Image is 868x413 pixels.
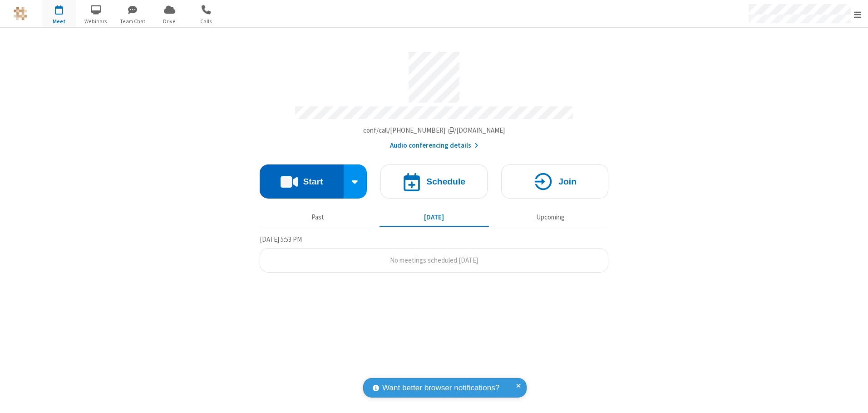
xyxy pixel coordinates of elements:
button: Join [501,164,608,199]
div: Start conference options [344,164,367,199]
h4: Start [303,177,323,186]
span: Team Chat [116,17,150,25]
span: Webinars [79,17,113,25]
button: Schedule [380,164,488,199]
span: Meet [42,17,76,25]
span: Copy my meeting room link [363,126,505,134]
section: Account details [260,45,608,151]
button: Upcoming [496,209,605,226]
span: Drive [153,17,187,25]
button: Copy my meeting room linkCopy my meeting room link [363,125,505,136]
button: [DATE] [380,209,489,226]
span: No meetings scheduled [DATE] [390,256,478,264]
section: Today's Meetings [260,234,608,273]
button: Past [263,209,373,226]
span: [DATE] 5:53 PM [260,235,302,244]
h4: Join [558,177,577,186]
h4: Schedule [426,177,465,186]
img: QA Selenium DO NOT DELETE OR CHANGE [14,7,27,20]
button: Audio conferencing details [390,140,478,151]
span: Want better browser notifications? [382,382,499,394]
button: Start [260,164,344,199]
span: Calls [189,17,223,25]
